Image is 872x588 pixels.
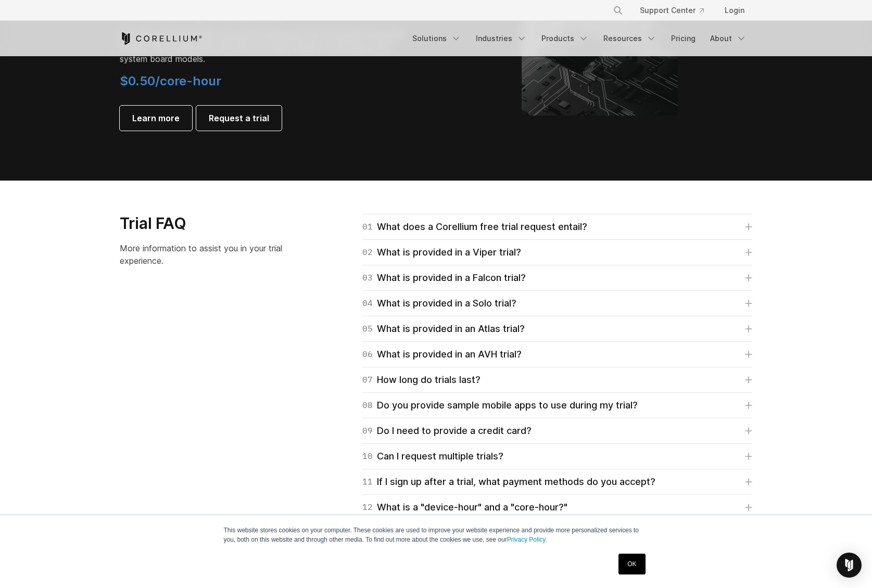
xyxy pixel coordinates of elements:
[362,296,516,311] div: What is provided in a Solo trial?
[120,214,302,234] h3: Trial FAQ
[362,475,752,489] a: 11If I sign up after a trial, what payment methods do you accept?
[362,449,752,464] a: 10Can I request multiple trials?
[362,398,638,413] div: Do you provide sample mobile apps to use during my trial?
[362,424,373,438] span: 09
[362,373,752,387] a: 07How long do trials last?
[716,1,753,20] a: Login
[362,220,373,234] span: 01
[362,322,373,336] span: 05
[132,112,180,124] span: Learn more
[470,29,533,48] a: Industries
[362,271,752,285] a: 03What is provided in a Falcon trial?
[609,1,627,20] button: Search
[362,296,373,311] span: 04
[362,322,752,336] a: 05What is provided in an Atlas trial?
[362,475,655,489] div: If I sign up after a trial, what payment methods do you accept?
[362,398,373,413] span: 08
[600,1,753,20] div: Navigation Menu
[362,347,522,362] div: What is provided in an AVH trial?
[362,271,526,285] div: What is provided in a Falcon trial?
[362,373,481,387] div: How long do trials last?
[362,220,752,234] a: 01What does a Corellium free trial request entail?
[362,245,521,260] div: What is provided in a Viper trial?
[362,271,373,285] span: 03
[631,1,712,20] a: Support Center
[362,347,373,362] span: 06
[362,296,752,311] a: 04What is provided in a Solo trial?
[120,73,221,88] span: $0.50/core-hour
[196,106,282,131] a: Request a trial
[704,29,753,48] a: About
[362,500,752,515] a: 12What is a "device-hour" and a "core-hour?"
[362,373,373,387] span: 07
[362,424,752,438] a: 09Do I need to provide a credit card?
[665,29,702,48] a: Pricing
[224,526,649,544] p: This website stores cookies on your computer. These cookies are used to improve your website expe...
[618,554,645,574] a: OK
[362,424,532,438] div: Do I need to provide a credit card?
[120,106,192,131] a: Learn more
[597,29,663,48] a: Resources
[120,32,203,45] a: Corellium Home
[535,29,595,48] a: Products
[362,449,503,464] div: Can I request multiple trials?
[362,220,587,234] div: What does a Corellium free trial request entail?
[362,500,567,515] div: What is a "device-hour" and a "core-hour?"
[362,347,752,362] a: 06What is provided in an AVH trial?
[120,242,302,267] p: More information to assist you in your trial experience.
[406,29,753,48] div: Navigation Menu
[209,112,269,124] span: Request a trial
[406,29,467,48] a: Solutions
[362,245,373,260] span: 02
[362,500,373,515] span: 12
[362,475,373,489] span: 11
[837,553,862,578] div: Open Intercom Messenger
[362,449,373,464] span: 10
[362,245,752,260] a: 02What is provided in a Viper trial?
[507,536,547,543] a: Privacy Policy.
[362,398,752,413] a: 08Do you provide sample mobile apps to use during my trial?
[362,322,525,336] div: What is provided in an Atlas trial?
